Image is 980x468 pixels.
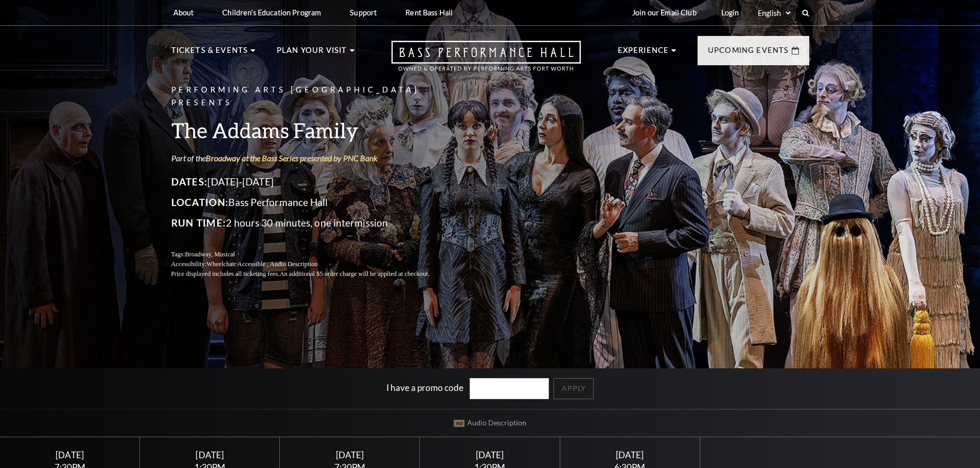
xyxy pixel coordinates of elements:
div: [DATE] [432,450,547,460]
p: Performing Arts [GEOGRAPHIC_DATA] Presents [171,84,454,109]
p: About [173,8,194,17]
span: Broadway, Musical [185,251,235,258]
p: [DATE]-[DATE] [171,174,454,190]
p: Bass Performance Hall [171,194,454,211]
p: Plan Your Visit [277,44,347,63]
p: Part of the [171,153,454,164]
p: Tickets & Events [171,44,248,63]
span: Dates: [171,176,208,188]
a: Broadway at the Bass Series presented by PNC Bank [206,153,378,163]
div: [DATE] [12,450,128,460]
p: Experience [618,44,669,63]
p: Price displayed includes all ticketing fees. [171,269,454,279]
h3: The Addams Family [171,117,454,143]
span: Location: [171,196,229,208]
p: Tags: [171,250,454,259]
span: An additional $5 order charge will be applied at checkout. [279,270,429,277]
span: Wheelchair Accessible , Audio Description [206,260,317,268]
div: [DATE] [152,450,268,460]
p: Accessibility: [171,259,454,269]
select: Select: [756,8,792,18]
p: Upcoming Events [708,44,789,63]
p: Rent Bass Hall [405,8,453,17]
p: 2 hours 30 minutes, one intermission [171,215,454,231]
div: [DATE] [292,450,407,460]
span: Run Time: [171,217,226,229]
p: Children's Education Program [222,8,321,17]
p: Support [350,8,377,17]
div: [DATE] [572,450,687,460]
label: I have a promo code [386,382,464,393]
